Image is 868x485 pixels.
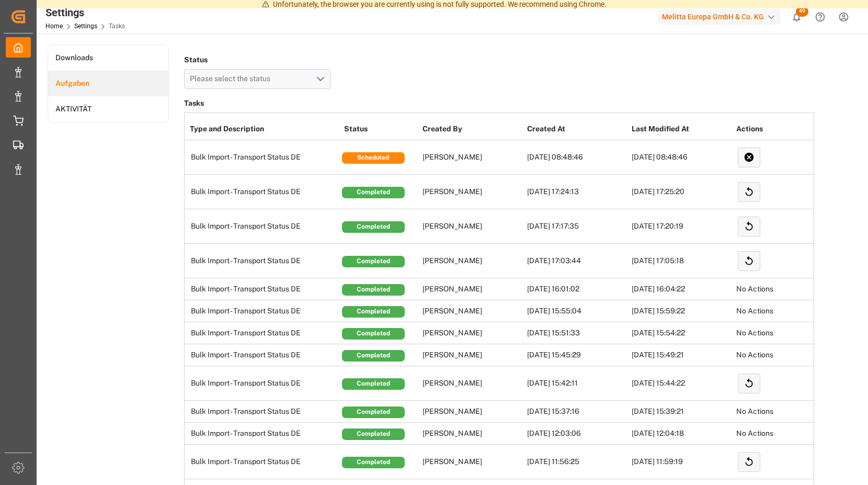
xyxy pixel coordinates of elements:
[629,366,734,401] td: [DATE] 15:44:22
[342,457,405,468] div: Completed
[342,328,405,340] div: Completed
[629,445,734,479] td: [DATE] 11:59:19
[524,175,629,209] td: [DATE] 17:24:13
[524,322,629,344] td: [DATE] 15:51:33
[185,209,341,244] td: Bulk Import - Transport Status DE
[420,344,524,366] td: [PERSON_NAME]
[45,22,63,30] a: Home
[736,407,773,415] span: No Actions
[342,407,405,418] div: Completed
[629,300,734,322] td: [DATE] 15:59:22
[185,300,341,322] td: Bulk Import - Transport Status DE
[524,140,629,175] td: [DATE] 08:48:46
[420,423,524,445] td: [PERSON_NAME]
[185,118,341,140] th: Type and Description
[736,307,773,315] span: No Actions
[185,175,341,209] td: Bulk Import - Transport Status DE
[185,322,341,344] td: Bulk Import - Transport Status DE
[629,244,734,278] td: [DATE] 17:05:18
[524,423,629,445] td: [DATE] 12:03:06
[524,344,629,366] td: [DATE] 15:45:29
[524,401,629,423] td: [DATE] 15:37:16
[184,96,814,111] h3: Tasks
[185,278,341,300] td: Bulk Import - Transport Status DE
[420,140,524,175] td: [PERSON_NAME]
[420,278,524,300] td: [PERSON_NAME]
[420,300,524,322] td: [PERSON_NAME]
[524,278,629,300] td: [DATE] 16:01:02
[658,7,785,27] button: Melitta Europa GmbH & Co. KG
[734,118,838,140] th: Actions
[342,152,405,164] div: Scheduled
[342,306,405,318] div: Completed
[420,209,524,244] td: [PERSON_NAME]
[796,6,808,17] span: 49
[629,118,734,140] th: Last Modified At
[629,209,734,244] td: [DATE] 17:20:19
[785,5,808,29] button: show 49 new notifications
[420,366,524,401] td: [PERSON_NAME]
[420,175,524,209] td: [PERSON_NAME]
[420,445,524,479] td: [PERSON_NAME]
[629,322,734,344] td: [DATE] 15:54:22
[184,69,330,89] button: open menu
[658,9,781,25] div: Melitta Europa GmbH & Co. KG
[185,423,341,445] td: Bulk Import - Transport Status DE
[185,445,341,479] td: Bulk Import - Transport Status DE
[524,300,629,322] td: [DATE] 15:55:04
[185,366,341,401] td: Bulk Import - Transport Status DE
[342,350,405,362] div: Completed
[420,118,524,140] th: Created By
[629,401,734,423] td: [DATE] 15:39:21
[342,378,405,390] div: Completed
[629,140,734,175] td: [DATE] 08:48:46
[342,187,405,198] div: Completed
[524,209,629,244] td: [DATE] 17:17:35
[184,52,330,67] h4: Status
[736,351,773,359] span: No Actions
[342,256,405,267] div: Completed
[48,96,168,122] a: AKTIVITÄT
[48,71,168,96] a: Aufgaben
[185,244,341,278] td: Bulk Import - Transport Status DE
[524,118,629,140] th: Created At
[736,285,773,293] span: No Actions
[808,5,832,29] button: Help Center
[48,45,168,71] a: Downloads
[341,118,420,140] th: Status
[629,423,734,445] td: [DATE] 12:04:18
[185,401,341,423] td: Bulk Import - Transport Status DE
[74,22,97,30] a: Settings
[736,329,773,337] span: No Actions
[342,428,405,440] div: Completed
[190,74,276,83] span: Please select the status
[420,401,524,423] td: [PERSON_NAME]
[524,244,629,278] td: [DATE] 17:03:44
[420,322,524,344] td: [PERSON_NAME]
[420,244,524,278] td: [PERSON_NAME]
[524,366,629,401] td: [DATE] 15:42:11
[524,445,629,479] td: [DATE] 11:56:25
[736,429,773,437] span: No Actions
[185,140,341,175] td: Bulk Import - Transport Status DE
[342,284,405,296] div: Completed
[342,221,405,233] div: Completed
[629,344,734,366] td: [DATE] 15:49:21
[185,344,341,366] td: Bulk Import - Transport Status DE
[629,278,734,300] td: [DATE] 16:04:22
[629,175,734,209] td: [DATE] 17:25:20
[45,5,125,20] div: Settings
